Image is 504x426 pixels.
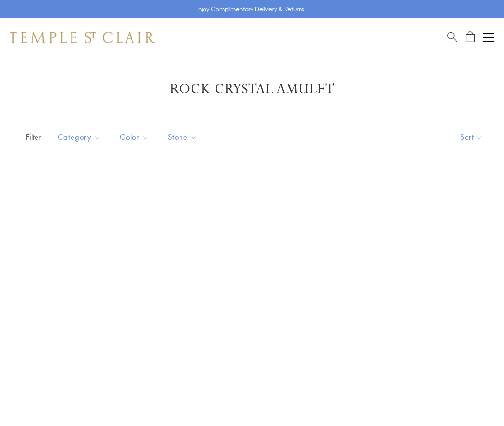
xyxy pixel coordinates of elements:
[24,81,480,98] h1: Rock Crystal Amulet
[115,131,156,143] span: Color
[10,32,155,43] img: Temple St. Clair
[53,131,108,143] span: Category
[447,31,457,43] a: Search
[195,4,304,14] p: Enjoy Complimentary Delivery & Returns
[483,32,494,43] button: Open navigation
[50,126,108,148] button: Category
[439,122,504,152] button: Show sort by
[466,31,475,43] a: Open Shopping Bag
[113,126,156,148] button: Color
[163,131,204,143] span: Stone
[161,126,204,148] button: Stone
